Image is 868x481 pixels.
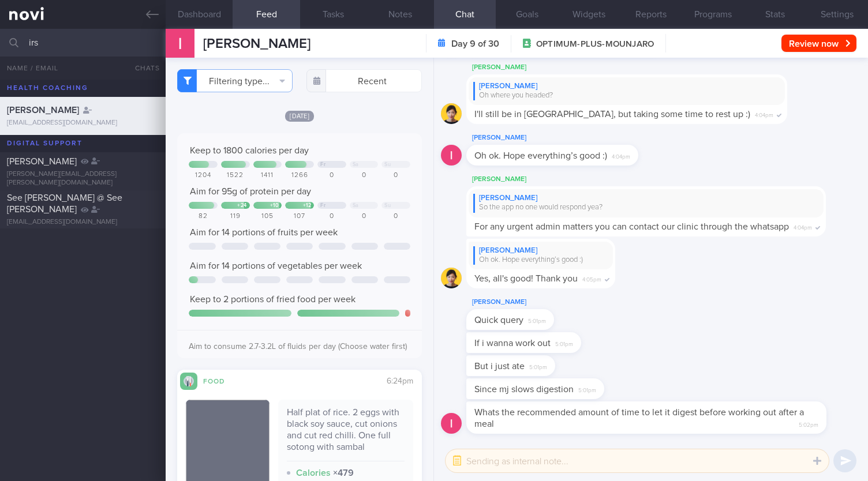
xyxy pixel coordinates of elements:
div: 107 [285,212,314,221]
button: Chats [119,57,166,80]
span: [PERSON_NAME] [7,157,77,166]
div: Fr [320,161,325,168]
span: [PERSON_NAME] [203,37,310,51]
span: Aim for 14 portions of fruits per week [190,228,338,237]
div: Sa [353,202,359,209]
div: 1411 [253,171,282,180]
div: [PERSON_NAME] [473,194,819,203]
div: 0 [317,171,346,180]
span: Aim for 14 portions of vegetables per week [190,261,362,270]
button: Filtering type... [177,69,293,92]
div: [PERSON_NAME][EMAIL_ADDRESS][PERSON_NAME][DOMAIN_NAME] [7,170,159,187]
span: For any urgent admin matters you can contact our clinic through the whatsapp [474,222,789,231]
span: OPTIMUM-PLUS-MOUNJARO [536,39,654,50]
span: [PERSON_NAME] [7,106,79,115]
div: 0 [317,212,346,221]
div: 105 [253,212,282,221]
span: 6:24pm [387,377,413,385]
span: 4:04pm [612,150,630,161]
button: Review now [781,35,856,52]
span: 5:01pm [555,337,573,348]
div: Fr [320,202,325,209]
span: 5:01pm [528,314,546,325]
span: Oh ok. Hope everything’s good :) [474,151,607,160]
span: Since mj slows digestion [474,385,574,394]
span: 4:04pm [755,108,773,119]
div: 1204 [189,171,218,180]
div: + 24 [237,202,247,209]
span: Quick query [474,315,523,325]
div: 0 [350,171,379,180]
div: + 12 [303,202,312,209]
span: I'll still be in [GEOGRAPHIC_DATA], but taking some time to rest up :) [474,110,750,119]
span: 5:02pm [799,418,818,429]
strong: Day 9 of 30 [451,38,499,50]
div: 0 [381,171,410,180]
span: 5:01pm [529,360,547,371]
div: Su [384,202,391,209]
span: See [PERSON_NAME] @ See [PERSON_NAME] [7,193,122,214]
div: 1266 [285,171,314,180]
strong: Calories [296,468,331,478]
div: 0 [381,212,410,221]
div: [PERSON_NAME] [466,131,673,145]
span: Aim to consume 2.7-3.2L of fluids per day (Choose water first) [189,343,407,351]
div: Half plat of rice. 2 eggs with black soy sauce, cut onions and cut red chilli. One full sotong wi... [287,407,405,461]
div: Su [384,161,391,168]
div: [EMAIL_ADDRESS][DOMAIN_NAME] [7,218,159,227]
span: Whats the recommended amount of time to let it digest before working out after a meal [474,408,804,429]
span: Aim for 95g of protein per day [190,187,311,196]
div: 82 [189,212,218,221]
span: If i wanna work out [474,339,551,348]
span: Keep to 2 portions of fried food per week [190,295,356,304]
div: Sa [353,161,359,168]
div: 1522 [221,171,250,180]
div: + 10 [270,202,279,209]
div: [PERSON_NAME] [466,61,822,74]
div: 119 [221,212,250,221]
span: 4:05pm [582,273,601,284]
span: 4:04pm [794,221,812,232]
div: [PERSON_NAME] [466,295,589,309]
div: [PERSON_NAME] [473,246,608,255]
div: Oh where you headed? [473,91,780,100]
div: [PERSON_NAME] [466,172,860,186]
span: But i just ate [474,362,525,371]
span: [DATE] [285,111,314,122]
span: 5:01pm [578,384,596,394]
div: 0 [350,212,379,221]
div: Oh ok. Hope everything’s good :) [473,255,608,265]
div: [PERSON_NAME] [473,82,780,91]
div: Food [197,375,244,385]
strong: × 479 [333,468,354,478]
span: Keep to 1800 calories per day [190,146,309,155]
div: So the app no one would respond yea? [473,203,819,212]
span: Yes, all's good! Thank you [474,274,578,283]
div: [EMAIL_ADDRESS][DOMAIN_NAME] [7,119,159,127]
